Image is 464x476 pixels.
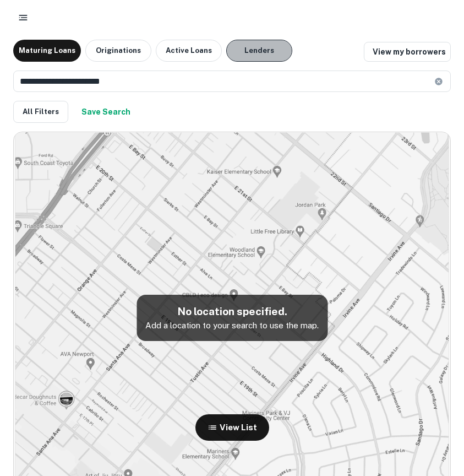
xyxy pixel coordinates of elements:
iframe: Chat Widget [409,388,464,441]
button: View List [195,414,269,441]
button: Active Loans [156,40,222,62]
h5: No location specified. [145,304,319,320]
a: View my borrowers [364,42,451,62]
button: All Filters [13,101,68,123]
p: Add a location to your search to use the map. [145,319,319,332]
button: Save your search to get updates of matches that match your search criteria. [77,101,135,123]
button: Maturing Loans [13,40,81,62]
button: Lenders [226,40,292,62]
button: Originations [85,40,151,62]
